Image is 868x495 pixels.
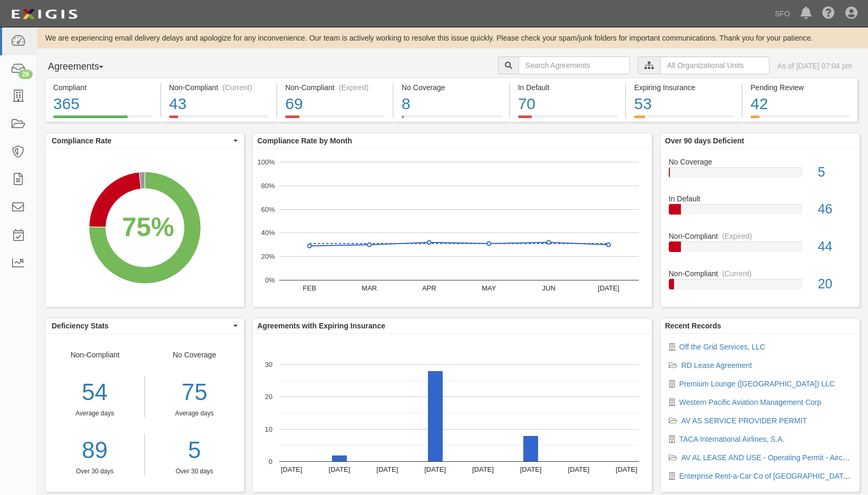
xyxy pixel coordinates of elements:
div: Expiring Insurance [634,82,734,93]
a: Non-Compliant(Current)43 [161,115,277,124]
div: 44 [810,237,860,256]
text: 0% [265,276,275,284]
div: (Expired) [339,82,369,93]
div: Non-Compliant (Expired) [285,82,385,93]
text: [DATE] [281,465,303,473]
div: 5 [810,163,860,182]
div: Non-Compliant [45,350,145,476]
text: JUN [542,284,555,292]
div: Non-Compliant (Current) [169,82,269,93]
span: Compliance Rate [52,135,231,146]
b: Over 90 days Deficient [665,137,744,145]
a: AV AS SERVICE PROVIDER PERMIT [681,416,807,425]
text: [DATE] [377,465,398,473]
a: In Default46 [669,193,852,231]
a: SFO [769,3,795,24]
button: Agreements [45,56,124,77]
text: [DATE] [424,465,446,473]
div: (Expired) [722,231,752,241]
div: In Default [661,193,860,204]
a: Off the Grid Services, LLC [679,343,765,351]
a: Non-Compliant(Current)20 [669,268,852,298]
a: RD Lease Agreement [681,361,752,370]
a: Premium Lounge ([GEOGRAPHIC_DATA]) LLC [679,380,835,388]
a: Compliant365 [45,115,160,124]
span: Deficiency Stats [52,321,231,331]
div: 53 [634,93,734,115]
text: 40% [261,229,275,237]
div: Compliant [53,82,152,93]
button: Deficiency Stats [45,318,244,333]
div: 54 [45,376,144,409]
div: 20 [810,275,860,294]
div: 43 [169,93,269,115]
text: 0 [269,458,272,465]
img: logo-5460c22ac91f19d4615b14bd174203de0afe785f0fc80cf4dbbc73dc1793850b.png [8,5,81,24]
text: [DATE] [520,465,542,473]
div: 8 [402,93,501,115]
div: (Current) [722,268,752,279]
text: 10 [265,425,272,433]
i: Help Center - Complianz [822,7,835,20]
svg: A chart. [45,149,244,307]
a: Enterprise Rent-a-Car Co of [GEOGRAPHIC_DATA], LLC [679,472,867,480]
text: [DATE] [329,465,350,473]
a: Non-Compliant(Expired)69 [277,115,393,124]
svg: A chart. [253,334,652,492]
text: MAR [362,284,377,292]
a: 89 [45,434,144,467]
text: [DATE] [472,465,494,473]
div: As of [DATE] 07:04 pm [777,61,852,71]
a: No Coverage8 [394,115,509,124]
div: No Coverage [402,82,501,93]
div: 70 [518,93,618,115]
text: APR [422,284,436,292]
text: 80% [261,182,275,190]
div: Over 30 days [153,467,237,476]
div: 46 [810,200,860,219]
div: In Default [518,82,618,93]
div: 69 [285,93,385,115]
text: 100% [258,158,276,166]
div: No Coverage [145,350,245,476]
div: Average days [45,409,144,418]
a: TACA International Airlines, S.A. [679,435,785,443]
a: Pending Review42 [743,115,858,124]
text: MAY [482,284,496,292]
svg: A chart. [253,149,652,307]
text: [DATE] [616,465,638,473]
input: Search Agreements [519,56,630,74]
a: Western Pacific Aviation Management Corp [679,398,822,406]
text: [DATE] [598,284,620,292]
b: Recent Records [665,322,721,330]
text: FEB [303,284,316,292]
text: [DATE] [568,465,590,473]
div: 75 [153,376,237,409]
button: Compliance Rate [45,133,244,148]
text: 30 [265,361,272,368]
div: We are experiencing email delivery delays and apologize for any inconvenience. Our team is active... [37,33,868,43]
a: 5 [153,434,237,467]
b: Agreements with Expiring Insurance [257,322,385,330]
div: 75% [122,208,174,246]
text: 20 [265,393,272,401]
div: 42 [750,93,850,115]
div: Average days [153,409,237,418]
a: No Coverage5 [669,157,852,194]
text: 60% [261,205,275,213]
div: 365 [53,93,152,115]
div: (Current) [222,82,252,93]
a: Expiring Insurance53 [626,115,742,124]
div: Non-Compliant [661,231,860,241]
b: Compliance Rate by Month [257,137,352,145]
a: Non-Compliant(Expired)44 [669,231,852,268]
div: Pending Review [750,82,850,93]
div: Over 30 days [45,467,144,476]
div: No Coverage [661,157,860,167]
a: In Default70 [510,115,626,124]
